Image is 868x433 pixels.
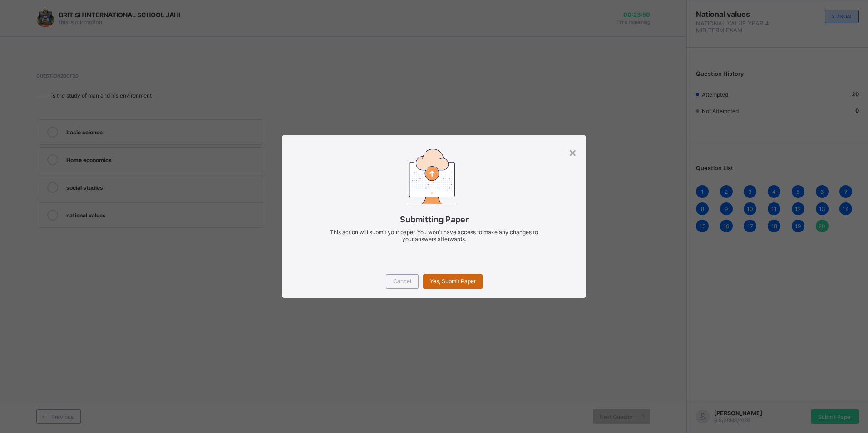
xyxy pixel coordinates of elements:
[568,144,577,160] div: ×
[296,215,572,224] span: Submitting Paper
[408,149,457,204] img: submitting-paper.7509aad6ec86be490e328e6d2a33d40a.svg
[393,278,411,285] span: Cancel
[430,278,476,285] span: Yes, Submit Paper
[330,229,538,242] span: This action will submit your paper. You won't have access to make any changes to your answers aft...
